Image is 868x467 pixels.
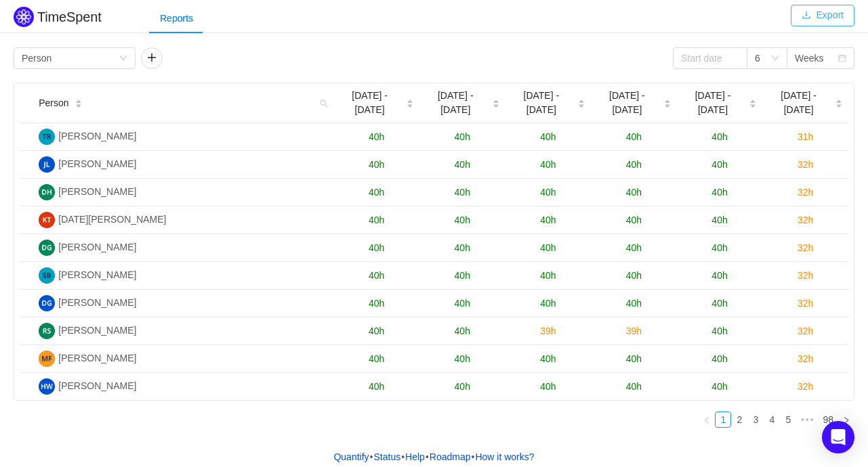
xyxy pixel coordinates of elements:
span: [DATE] - [DATE] [768,89,829,117]
span: 39h [540,326,556,336]
span: 40h [711,187,727,198]
i: icon: down [119,54,127,64]
img: SB [39,267,55,284]
a: Quantify [333,447,369,467]
span: [PERSON_NAME] [58,242,136,252]
img: HW [39,378,55,395]
span: 40h [369,353,384,364]
div: Sort [577,97,585,107]
span: 40h [540,270,556,281]
span: 40h [455,131,470,142]
i: icon: caret-down [406,103,413,107]
a: 3 [748,412,763,427]
i: icon: caret-down [578,103,585,107]
span: • [472,451,475,462]
span: 40h [369,187,384,198]
span: • [370,451,373,462]
span: 32h [798,270,813,281]
span: 40h [369,131,384,142]
a: Help [405,447,426,467]
span: 32h [798,326,813,336]
span: 40h [540,187,556,198]
span: 40h [711,215,727,225]
span: 40h [455,270,470,281]
button: icon: downloadExport [791,5,854,26]
span: 40h [540,215,556,225]
span: 40h [455,381,470,392]
div: Sort [663,97,671,107]
span: 40h [540,298,556,309]
i: icon: caret-up [75,97,82,102]
span: [PERSON_NAME] [58,131,136,141]
span: 40h [540,159,556,170]
span: [DATE][PERSON_NAME] [58,214,166,225]
i: icon: down [771,54,779,64]
span: 40h [455,298,470,309]
span: 40h [626,270,642,281]
span: [DATE] - [DATE] [596,89,658,117]
li: 98 [818,412,838,428]
div: Sort [835,97,843,107]
i: icon: caret-down [492,103,499,107]
span: 40h [455,326,470,336]
span: 40h [369,381,384,392]
span: 40h [540,381,556,392]
span: 39h [626,326,642,336]
span: 40h [626,353,642,364]
span: ••• [796,412,818,428]
div: Weeks [795,48,824,68]
a: 98 [819,412,838,427]
span: [PERSON_NAME] [58,297,136,308]
a: 2 [732,412,747,427]
span: 40h [626,242,642,253]
img: MF [39,351,55,367]
span: 40h [455,215,470,225]
div: 6 [755,48,760,68]
i: icon: search [314,83,333,123]
i: icon: left [703,416,711,424]
a: Roadmap [429,447,472,467]
span: 32h [798,353,813,364]
i: icon: caret-down [749,103,757,107]
span: 40h [626,159,642,170]
div: Open Intercom Messenger [822,421,854,453]
span: [PERSON_NAME] [58,353,136,363]
i: icon: caret-up [492,97,499,102]
span: 40h [369,270,384,281]
span: 32h [798,298,813,309]
li: 4 [764,412,780,428]
i: icon: caret-up [749,97,757,102]
span: [PERSON_NAME] [58,186,136,197]
div: Sort [492,97,500,107]
span: [DATE] - [DATE] [425,89,487,117]
span: • [401,451,405,462]
i: icon: calendar [838,54,846,64]
h2: TimeSpent [37,9,102,24]
div: Sort [75,97,83,107]
button: How it works? [474,447,535,467]
span: 40h [626,381,642,392]
span: 40h [455,159,470,170]
div: Person [22,48,51,68]
i: icon: caret-up [578,97,585,102]
li: Next 5 Pages [796,412,818,428]
a: 5 [781,412,795,427]
i: icon: caret-down [663,103,671,107]
span: [DATE] - [DATE] [339,89,400,117]
span: [DATE] - [DATE] [511,89,573,117]
span: 40h [711,159,727,170]
span: 40h [711,353,727,364]
span: 40h [540,242,556,253]
span: 40h [711,298,727,309]
span: [DATE] - [DATE] [682,89,744,117]
span: 40h [540,131,556,142]
li: 3 [747,412,764,428]
li: 5 [780,412,796,428]
img: TR [39,129,55,145]
img: JL [39,156,55,173]
span: [PERSON_NAME] [58,380,136,391]
div: Sort [406,97,414,107]
span: Person [39,96,68,110]
a: 4 [764,412,779,427]
span: 40h [455,187,470,198]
